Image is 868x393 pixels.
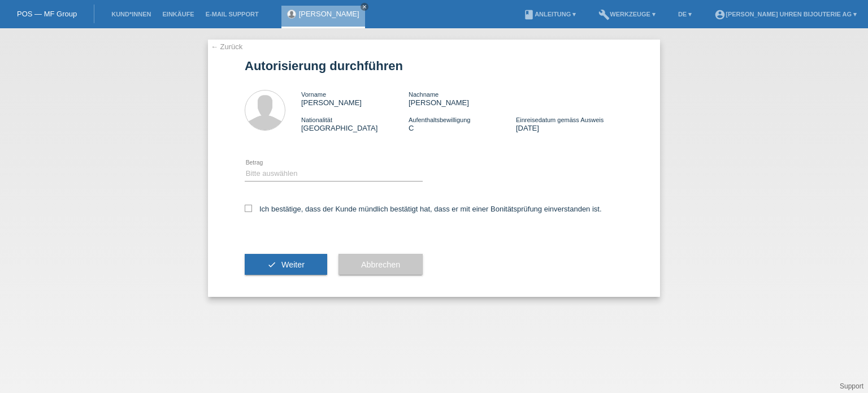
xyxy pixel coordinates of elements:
label: Ich bestätige, dass der Kunde mündlich bestätigt hat, dass er mit einer Bonitätsprüfung einversta... [245,205,602,213]
a: close [361,3,368,11]
span: Nachname [409,91,439,98]
h1: Autorisierung durchführen [245,59,623,73]
a: Support [840,382,863,390]
a: Kund*innen [106,11,157,18]
a: account_circle[PERSON_NAME] Uhren Bijouterie AG ▾ [709,11,862,18]
span: Aufenthaltsbewilligung [409,116,470,123]
i: book [523,9,535,20]
i: build [598,9,610,20]
div: [PERSON_NAME] [409,90,516,107]
button: Abbrechen [338,254,423,275]
a: Einkäufe [157,11,199,18]
div: [DATE] [516,115,623,132]
span: Nationalität [301,116,332,123]
a: E-Mail Support [200,11,264,18]
a: POS — MF Group [17,10,77,18]
i: close [362,4,367,10]
i: account_circle [714,9,726,20]
span: Abbrechen [361,260,400,269]
a: [PERSON_NAME] [299,10,359,18]
div: [GEOGRAPHIC_DATA] [301,115,409,132]
div: [PERSON_NAME] [301,90,409,107]
button: check Weiter [245,254,327,275]
a: ← Zurück [211,42,242,51]
span: Weiter [281,260,305,269]
div: C [409,115,516,132]
a: DE ▾ [672,11,697,18]
span: Vorname [301,91,326,98]
span: Einreisedatum gemäss Ausweis [516,116,604,123]
a: buildWerkzeuge ▾ [593,11,661,18]
i: check [267,260,276,269]
a: bookAnleitung ▾ [518,11,581,18]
